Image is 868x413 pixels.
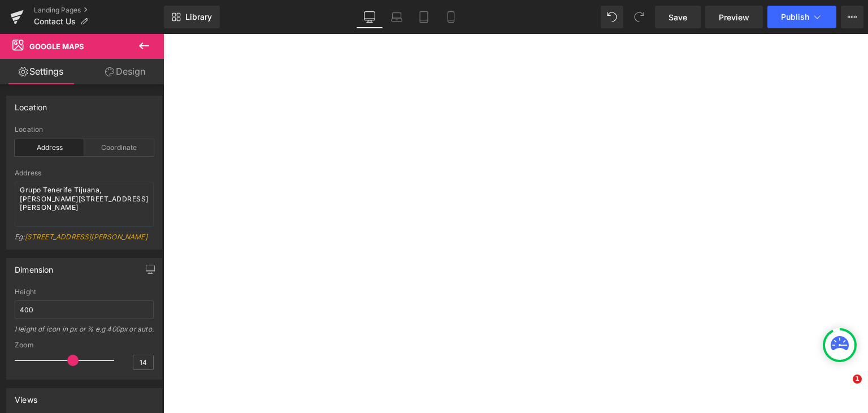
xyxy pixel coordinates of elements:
[84,59,166,84] a: Design
[767,6,836,28] button: Publish
[34,17,76,26] span: Contact Us
[719,11,749,23] span: Preview
[15,288,154,296] div: Height
[84,139,154,156] div: Coordinate
[830,375,857,402] iframe: Intercom live chat
[29,42,84,51] span: Google Maps
[185,12,212,22] span: Library
[164,6,220,28] a: New Library
[15,259,54,274] div: Dimension
[15,139,84,156] div: Address
[15,389,37,405] div: Views
[628,6,650,28] button: Redo
[25,233,147,241] a: [STREET_ADDRESS][PERSON_NAME]
[15,169,154,177] div: Address
[841,6,863,28] button: More
[669,11,687,23] span: Save
[15,126,154,134] div: Location
[356,6,383,28] a: Desktop
[15,96,47,112] div: Location
[15,300,154,319] input: auto
[15,325,154,341] div: Height of icon in px or % e.g 400px or auto.
[601,6,623,28] button: Undo
[410,6,437,28] a: Tablet
[853,375,862,384] span: 1
[705,6,763,28] a: Preview
[34,6,164,15] a: Landing Pages
[15,341,154,349] div: Zoom
[781,12,809,21] span: Publish
[15,233,154,249] div: Eg:
[383,6,410,28] a: Laptop
[437,6,465,28] a: Mobile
